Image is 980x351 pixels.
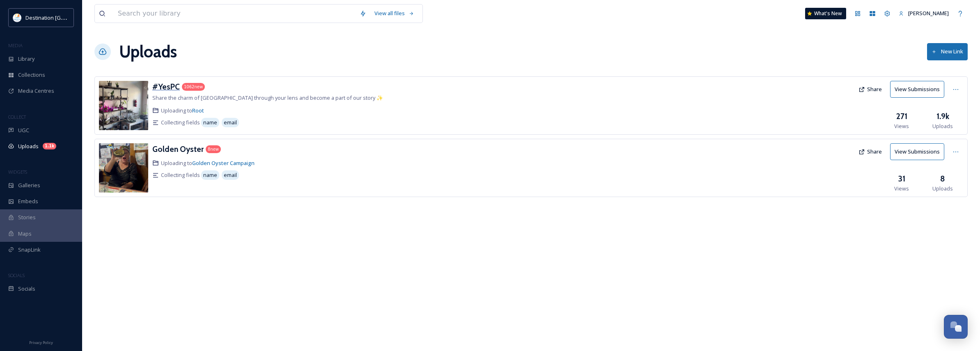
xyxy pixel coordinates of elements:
[890,81,944,98] button: View Submissions
[18,87,54,95] span: Media Centres
[940,173,945,185] h3: 8
[18,246,41,254] span: SnapLink
[18,230,32,238] span: Maps
[43,143,56,149] div: 1.1k
[13,14,21,22] img: download.png
[8,114,26,120] span: COLLECT
[8,42,23,48] span: MEDIA
[29,340,53,345] span: Privacy Policy
[152,143,204,155] a: Golden Oyster
[161,171,200,179] span: Collecting fields
[203,119,217,126] span: name
[18,71,45,79] span: Collections
[114,5,356,23] input: Search your library
[18,142,39,150] span: Uploads
[161,159,255,167] span: Uploading to
[908,9,949,17] span: [PERSON_NAME]
[8,169,27,175] span: WIDGETS
[932,185,953,193] span: Uploads
[944,315,968,339] button: Open Chat
[854,144,886,160] button: Share
[932,122,953,130] span: Uploads
[206,145,221,153] div: 8 new
[936,110,949,122] h3: 1.9k
[18,285,35,293] span: Socials
[927,43,968,60] button: New Link
[894,122,909,130] span: Views
[203,171,217,179] span: name
[161,107,204,115] span: Uploading to
[894,185,909,193] span: Views
[224,119,237,126] span: email
[152,144,204,154] h3: Golden Oyster
[29,337,53,347] a: Privacy Policy
[99,143,148,193] img: 62f45201-0102-47ae-b585-ccce29a112fd.jpg
[161,119,200,126] span: Collecting fields
[898,173,905,185] h3: 31
[224,171,237,179] span: email
[896,110,907,122] h3: 271
[890,143,948,160] a: View Submissions
[182,83,205,91] div: 1062 new
[890,81,948,98] a: View Submissions
[119,39,177,64] a: Uploads
[18,213,36,221] span: Stories
[854,81,886,97] button: Share
[18,55,34,63] span: Library
[152,81,180,93] a: #YesPC
[18,126,29,134] span: UGC
[8,272,25,278] span: SOCIALS
[890,143,944,160] button: View Submissions
[18,197,38,205] span: Embeds
[192,107,204,114] a: Root
[192,159,255,167] a: Golden Oyster Campaign
[370,5,418,21] a: View all files
[152,82,180,92] h3: #YesPC
[99,81,148,130] img: 9294891e-5031-4314-b993-c8a94e2b0787.jpg
[895,5,953,21] a: [PERSON_NAME]
[805,8,846,19] a: What's New
[152,94,383,101] span: Share the charm of [GEOGRAPHIC_DATA] through your lens and become a part of our story ✨
[25,14,107,21] span: Destination [GEOGRAPHIC_DATA]
[18,181,40,189] span: Galleries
